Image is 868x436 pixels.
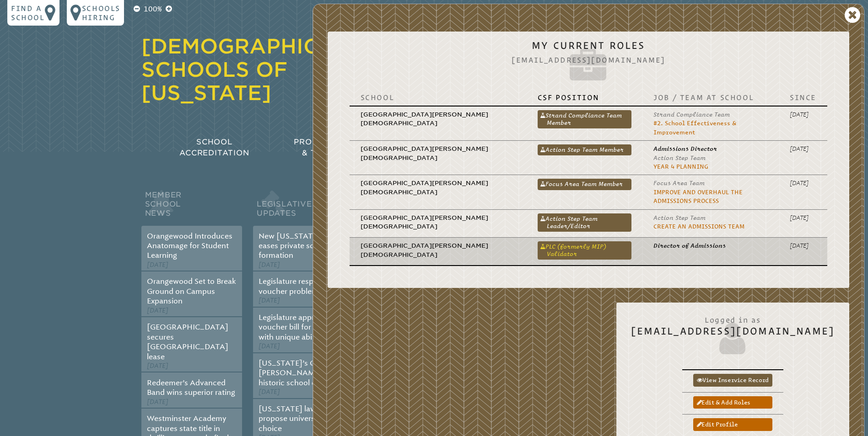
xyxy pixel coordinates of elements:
[147,398,168,406] span: [DATE]
[259,342,280,350] span: [DATE]
[259,313,344,341] a: Legislature approves voucher bill for students with unique abilities
[653,180,705,186] span: Focus Area Team
[259,261,280,269] span: [DATE]
[631,311,835,356] h2: [EMAIL_ADDRESS][DOMAIN_NAME]
[342,40,835,85] h2: My Current Roles
[147,378,235,397] a: Redeemer’s Advanced Band wins superior rating
[147,362,168,370] span: [DATE]
[653,241,768,250] p: Director of Admissions
[294,138,427,157] span: Professional Development & Teacher Certification
[538,144,631,155] a: Action Step Team Member
[361,241,516,259] p: [GEOGRAPHIC_DATA][PERSON_NAME][DEMOGRAPHIC_DATA]
[693,374,772,386] a: View inservice record
[538,93,631,102] p: CSF Position
[653,120,736,135] a: #2. School Effectiveness & Improvement
[259,232,334,260] a: New [US_STATE] law eases private school formation
[538,241,631,260] a: PLC (formerly MIP) Validator
[142,4,164,15] p: 100%
[259,388,280,396] span: [DATE]
[141,188,242,226] h2: Member School News
[653,189,743,204] a: Improve and Overhaul the Admissions Process
[790,179,816,187] p: [DATE]
[693,418,772,431] a: Edit profile
[653,163,708,170] a: Year 4 planning
[653,214,706,221] span: Action Step Team
[538,213,631,232] a: Action Step Team Leader/Editor
[259,297,280,304] span: [DATE]
[259,404,346,433] a: [US_STATE] lawmakers propose universal school choice
[147,307,168,314] span: [DATE]
[790,110,816,119] p: [DATE]
[141,34,401,105] a: [DEMOGRAPHIC_DATA] Schools of [US_STATE]
[538,179,631,190] a: Focus Area Team Member
[361,110,516,128] p: [GEOGRAPHIC_DATA][PERSON_NAME][DEMOGRAPHIC_DATA]
[653,144,768,153] p: Admissions Director
[653,154,706,161] span: Action Step Team
[147,277,236,305] a: Orangewood Set to Break Ground on Campus Expansion
[147,261,168,269] span: [DATE]
[82,4,120,22] p: Schools Hiring
[631,311,835,325] span: Logged in as
[259,277,340,295] a: Legislature responds to voucher problems
[361,179,516,197] p: [GEOGRAPHIC_DATA][PERSON_NAME][DEMOGRAPHIC_DATA]
[361,213,516,231] p: [GEOGRAPHIC_DATA][PERSON_NAME][DEMOGRAPHIC_DATA]
[147,232,232,260] a: Orangewood Introduces Anatomage for Student Learning
[653,93,768,102] p: Job / Team at School
[790,213,816,222] p: [DATE]
[11,4,45,22] p: Find a school
[361,93,516,102] p: School
[653,111,730,118] span: Strand Compliance Team
[361,144,516,162] p: [GEOGRAPHIC_DATA][PERSON_NAME][DEMOGRAPHIC_DATA]
[179,138,249,157] span: School Accreditation
[259,359,347,387] a: [US_STATE]’s Governor [PERSON_NAME] signs historic school choice bill
[653,223,744,230] a: Create an Admissions Team
[253,188,354,226] h2: Legislative Updates
[790,241,816,250] p: [DATE]
[693,396,772,409] a: Edit & add roles
[147,323,228,361] a: [GEOGRAPHIC_DATA] secures [GEOGRAPHIC_DATA] lease
[790,93,816,102] p: Since
[538,110,631,128] a: Strand Compliance Team Member
[790,144,816,153] p: [DATE]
